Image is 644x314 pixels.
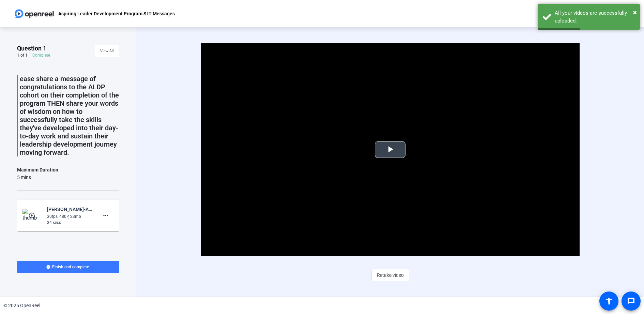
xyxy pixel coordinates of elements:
[377,269,404,282] span: Retake video
[95,45,119,57] button: View All
[17,44,46,53] span: Question 1
[47,213,93,220] div: 30fps, 480P, 23mb
[47,205,93,213] div: [PERSON_NAME]-ALDP Closing Messages-Aspiring Leader Development Program SLT Messages-176002986724...
[14,7,55,20] img: OpenReel logo
[17,261,119,273] button: Finish and complete
[627,297,635,305] mat-icon: message
[375,141,405,158] button: Play Video
[22,209,43,222] img: thumb-nail
[3,302,40,309] div: © 2025 OpenReel
[58,10,175,18] p: Aspiring Leader Development Program SLT Messages
[633,8,637,16] span: ×
[17,174,58,181] div: 5 mins
[17,166,58,174] div: Maximum Duration
[28,212,36,219] mat-icon: play_circle_outline
[102,211,110,220] mat-icon: more_horiz
[605,297,613,305] mat-icon: accessibility
[17,53,28,58] div: 1 of 1
[371,269,409,281] button: Retake video
[52,264,89,270] span: Finish and complete
[32,53,50,58] div: Complete
[555,9,635,25] div: All your videos are successfully uploaded.
[633,7,637,17] button: Close
[201,43,580,256] div: Video Player
[100,46,114,56] span: View All
[20,75,119,156] p: ease share a message of congratulations to the ALDP cohort on their completion of the program THE...
[47,220,93,226] div: 34 secs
